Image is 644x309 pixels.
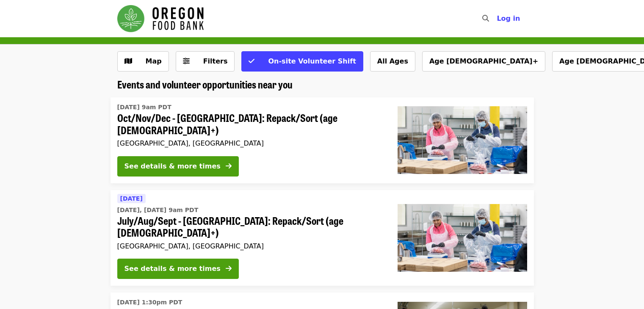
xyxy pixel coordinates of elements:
[117,139,384,147] div: [GEOGRAPHIC_DATA], [GEOGRAPHIC_DATA]
[422,51,545,72] button: Age [DEMOGRAPHIC_DATA]+
[370,51,415,72] button: All Ages
[117,298,182,307] time: [DATE] 1:30pm PDT
[117,215,384,239] span: July/Aug/Sept - [GEOGRAPHIC_DATA]: Repack/Sort (age [DEMOGRAPHIC_DATA]+)
[249,57,254,65] i: check icon
[398,106,527,174] img: Oct/Nov/Dec - Beaverton: Repack/Sort (age 10+) organized by Oregon Food Bank
[117,242,384,250] div: [GEOGRAPHIC_DATA], [GEOGRAPHIC_DATA]
[117,5,204,32] img: Oregon Food Bank - Home
[226,162,232,170] i: arrow-right icon
[497,14,520,22] span: Log in
[117,156,239,177] button: See details & more times
[482,14,489,22] i: search icon
[203,57,228,65] span: Filters
[398,204,527,272] img: July/Aug/Sept - Beaverton: Repack/Sort (age 10+) organized by Oregon Food Bank
[124,57,132,65] i: map icon
[117,259,239,279] button: See details & more times
[124,161,221,171] div: See details & more times
[120,195,143,202] span: [DATE]
[226,265,232,273] i: arrow-right icon
[490,10,527,27] button: Log in
[111,190,534,286] a: See details for "July/Aug/Sept - Beaverton: Repack/Sort (age 10+)"
[268,57,356,65] span: On-site Volunteer Shift
[117,206,199,215] time: [DATE], [DATE] 9am PDT
[241,51,363,72] button: On-site Volunteer Shift
[117,112,384,136] span: Oct/Nov/Dec - [GEOGRAPHIC_DATA]: Repack/Sort (age [DEMOGRAPHIC_DATA]+)
[146,57,162,65] span: Map
[176,51,235,72] button: Filters (0 selected)
[117,77,293,91] span: Events and volunteer opportunities near you
[111,97,534,183] a: See details for "Oct/Nov/Dec - Beaverton: Repack/Sort (age 10+)"
[183,57,190,65] i: sliders-h icon
[494,8,501,29] input: Search
[124,264,221,274] div: See details & more times
[117,103,171,112] time: [DATE] 9am PDT
[117,51,169,72] button: Show map view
